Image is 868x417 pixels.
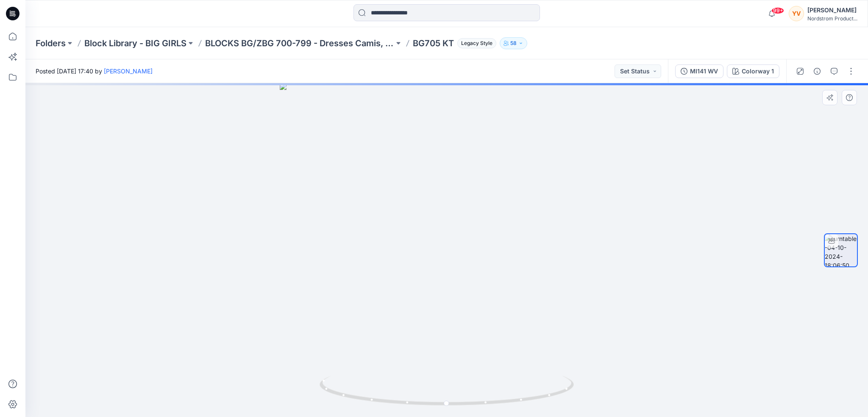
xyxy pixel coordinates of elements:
[807,5,857,15] div: [PERSON_NAME]
[727,64,779,78] button: Colorway 1
[413,37,454,49] p: BG705 KT
[825,234,857,266] img: turntable-04-10-2024-18:06:50
[810,64,824,78] button: Details
[510,39,517,48] p: 58
[690,67,718,76] div: MI141 WV
[84,37,186,49] a: Block Library - BIG GIRLS
[807,15,857,22] div: Nordstrom Product...
[36,67,153,76] span: Posted [DATE] 17:40 by
[457,38,496,48] span: Legacy Style
[771,7,784,14] span: 99+
[675,64,723,78] button: MI141 WV
[742,67,774,76] div: Colorway 1
[205,37,394,49] a: BLOCKS BG/ZBG 700-799 - Dresses Camis, Gowns, Chemise
[454,37,496,49] button: Legacy Style
[104,67,153,75] a: [PERSON_NAME]
[36,37,66,49] a: Folders
[500,37,527,49] button: 58
[789,6,804,21] div: YV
